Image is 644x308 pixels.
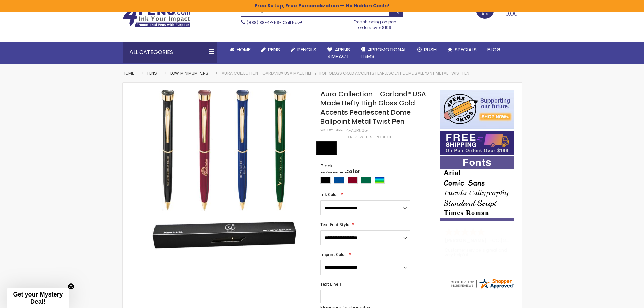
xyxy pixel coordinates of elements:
li: Aura Collection - Garland® USA Made Hefty High Gloss Gold Accents Pearlescent Dome Ballpoint Meta... [222,71,469,76]
a: 4pens.com certificate URL [450,285,515,291]
a: Blog [482,42,506,57]
span: Pens [268,46,280,53]
span: CO [492,237,500,244]
span: Blog [487,46,501,53]
div: Free shipping on pen orders over $199 [347,17,403,30]
a: (888) 88-4PENS [247,20,279,25]
img: font-personalization-examples [440,156,514,221]
span: Get your Mystery Deal! [13,291,63,305]
span: Text Line 1 [320,281,342,287]
span: Specials [455,46,477,53]
div: Black [320,177,331,184]
span: Ink Color [320,192,338,197]
a: Pencils [285,42,322,57]
span: Rush [424,46,437,53]
div: All Categories [123,42,217,63]
img: Aura Collection - Garland® USA Made Hefty High Gloss Gold Accents Pearlescent Dome Ballpoint Meta... [136,89,312,264]
span: [GEOGRAPHIC_DATA] [501,237,550,244]
span: Pencils [297,46,316,53]
div: Get your Mystery Deal!Close teaser [7,288,69,308]
div: 4PPCA-AUR90G [336,128,368,133]
span: Aura Collection - Garland® USA Made Hefty High Gloss Gold Accents Pearlescent Dome Ballpoint Meta... [320,89,426,126]
span: Select A Color [320,168,360,177]
img: 4pens 4 kids [440,90,514,129]
a: Rush [412,42,442,57]
span: 4PROMOTIONAL ITEMS [361,46,406,60]
a: Home [123,70,134,76]
span: [PERSON_NAME] [445,237,489,244]
span: Imprint Color [320,252,346,257]
a: Low Minimum Pens [170,70,208,76]
span: - Call Now! [247,20,302,25]
a: Be the first to review this product [320,135,391,140]
span: - , [489,237,550,244]
div: Assorted [375,177,385,184]
img: 4pens.com widget logo [450,278,515,290]
span: 0.00 [505,9,518,18]
div: Dark Blue [334,177,344,184]
img: 4Pens Custom Pens and Promotional Products [123,6,190,27]
span: 4Pens 4impact [327,46,350,60]
button: Close teaser [68,283,74,290]
img: Free shipping on orders over $199 [440,131,514,155]
div: Black [308,163,345,170]
span: Text Font Style [320,222,349,228]
a: Home [224,42,256,57]
div: Customer service is great and very helpful [445,248,510,262]
a: 4PROMOTIONALITEMS [355,42,412,64]
a: 4Pens4impact [322,42,355,64]
a: Pens [256,42,285,57]
a: Specials [442,42,482,57]
div: Burgundy [348,177,358,184]
a: Pens [147,70,157,76]
span: Home [237,46,251,53]
strong: SKU [320,127,333,133]
div: Dark Green [361,177,371,184]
